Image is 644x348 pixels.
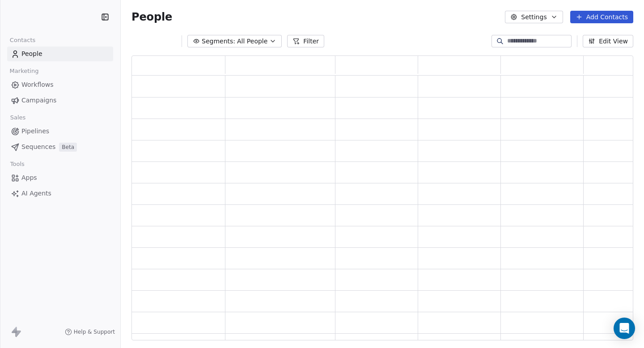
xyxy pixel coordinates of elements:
button: Add Contacts [570,11,633,23]
span: All People [237,37,267,46]
button: Settings [505,11,563,23]
div: Open Intercom Messenger [614,318,635,339]
button: Edit View [583,35,633,47]
button: Filter [287,35,324,47]
a: AI Agents [7,186,113,201]
a: Help & Support [65,328,115,335]
a: Campaigns [7,93,113,108]
span: Workflows [21,80,54,89]
a: SequencesBeta [7,140,113,154]
span: Marketing [6,64,42,78]
span: People [131,10,172,24]
a: Pipelines [7,124,113,139]
span: Segments: [202,37,235,46]
span: Contacts [6,34,39,47]
span: Campaigns [21,96,56,105]
span: AI Agents [21,189,51,198]
span: Sales [6,111,30,124]
span: People [21,49,42,59]
span: Tools [6,157,28,171]
a: Apps [7,170,113,185]
span: Help & Support [74,328,115,335]
span: Apps [21,173,37,182]
span: Pipelines [21,127,49,136]
a: People [7,47,113,61]
span: Sequences [21,142,55,152]
a: Workflows [7,77,113,92]
span: Beta [59,143,77,152]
